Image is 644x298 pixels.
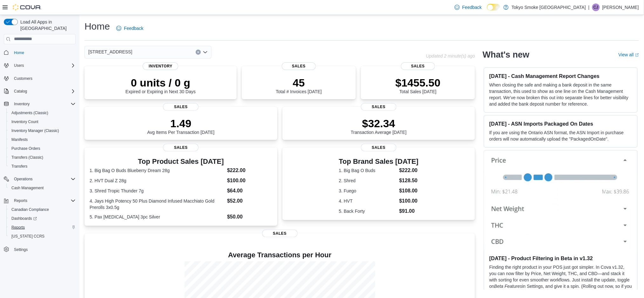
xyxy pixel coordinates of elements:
span: Reports [11,197,76,204]
div: Transaction Average [DATE] [351,117,407,135]
span: Dashboards [11,216,37,221]
a: Feedback [452,1,484,14]
span: Transfers [11,164,27,169]
span: Settings [14,247,28,252]
nav: Complex example [4,45,76,271]
button: Open list of options [203,50,208,55]
span: Inventory Manager (Classic) [9,127,76,135]
button: Manifests [6,135,78,144]
a: Adjustments (Classic) [9,109,51,117]
h3: Top Brand Sales [DATE] [339,158,419,165]
span: Reports [11,225,25,230]
button: Catalog [11,87,30,95]
a: Customers [11,75,35,82]
dt: 4. Jays High Potency 50 Plus Diamond Infused Macchiato Gold Prerolls 3x0.5g [90,198,225,211]
button: Users [11,62,26,69]
span: Operations [11,175,76,183]
button: Adjustments (Classic) [6,108,78,117]
dd: $128.50 [399,177,419,184]
span: Sales [361,144,397,151]
button: Home [1,48,78,57]
span: Inventory Manager (Classic) [11,128,59,133]
span: Cash Management [11,185,44,191]
p: 1.49 [147,117,214,130]
span: Canadian Compliance [9,206,76,213]
button: Settings [1,245,78,254]
button: [US_STATE] CCRS [6,232,78,241]
button: Inventory Count [6,117,78,126]
p: | [588,3,590,11]
a: Inventory Count [9,118,41,126]
p: [PERSON_NAME] [602,3,639,11]
span: Purchase Orders [9,145,76,152]
a: Purchase Orders [9,145,43,152]
p: If you are using the Ontario ASN format, the ASN Import in purchase orders will now automatically... [489,129,632,142]
p: When closing the safe and making a bank deposit in the same transaction, this used to show as one... [489,82,632,107]
h3: Top Product Sales [DATE] [90,158,272,165]
dd: $50.00 [227,213,272,221]
span: Load All Apps in [GEOGRAPHIC_DATA] [18,19,76,31]
span: Feedback [124,25,143,31]
p: Tokyo Smoke [GEOGRAPHIC_DATA] [512,3,586,11]
span: Cash Management [9,184,76,192]
dd: $100.00 [399,197,419,205]
span: Feedback [462,4,482,10]
dt: 5. Pax [MEDICAL_DATA] 3pc Silver [90,214,225,220]
dd: $222.00 [227,167,272,174]
a: Transfers [9,163,30,170]
a: View allExternal link [619,52,639,57]
h3: [DATE] - Cash Management Report Changes [489,73,632,79]
span: Customers [14,76,32,81]
dt: 1. Big Bag O Buds Blueberry Dream 28g [90,167,225,174]
span: Transfers (Classic) [9,154,76,161]
div: Expired or Expiring in Next 30 Days [125,76,196,94]
button: Reports [6,223,78,232]
span: Purchase Orders [11,146,40,151]
span: Dashboards [9,215,76,222]
h1: Home [85,20,110,33]
a: Canadian Compliance [9,206,51,213]
a: Feedback [114,22,146,35]
a: Dashboards [6,214,78,223]
dt: 2. Shred [339,177,397,184]
button: Catalog [1,87,78,96]
h3: [DATE] - Product Filtering in Beta in v1.32 [489,255,632,261]
button: Operations [1,175,78,184]
dd: $64.00 [227,187,272,195]
a: Transfers (Classic) [9,154,46,161]
a: Settings [11,246,30,253]
dd: $91.00 [399,207,419,215]
div: Total # Invoices [DATE] [276,76,322,94]
a: Inventory Manager (Classic) [9,127,62,135]
span: Manifests [9,136,76,143]
a: Cash Management [9,184,46,192]
span: Sales [282,62,316,70]
button: Operations [11,175,35,183]
span: Customers [11,74,76,82]
a: Home [11,49,27,57]
span: Catalog [11,87,76,95]
button: Transfers (Classic) [6,153,78,162]
button: Inventory [1,100,78,108]
dd: $100.00 [227,177,272,184]
span: Inventory [14,101,30,107]
dt: 4. HVT [339,198,397,204]
span: Washington CCRS [9,232,76,240]
img: Cova [13,4,41,10]
span: Home [11,49,76,57]
h2: What's new [483,50,529,60]
p: $32.34 [351,117,407,130]
p: 45 [276,76,322,89]
button: Reports [11,197,30,204]
button: Customers [1,74,78,83]
span: Catalog [14,89,27,94]
span: Home [14,50,24,55]
span: Manifests [11,137,28,142]
span: Inventory [143,62,178,70]
p: 0 units / 0 g [125,76,196,89]
span: Reports [9,224,76,231]
span: Transfers (Classic) [11,155,43,160]
button: Reports [1,196,78,205]
span: Transfers [9,163,76,170]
